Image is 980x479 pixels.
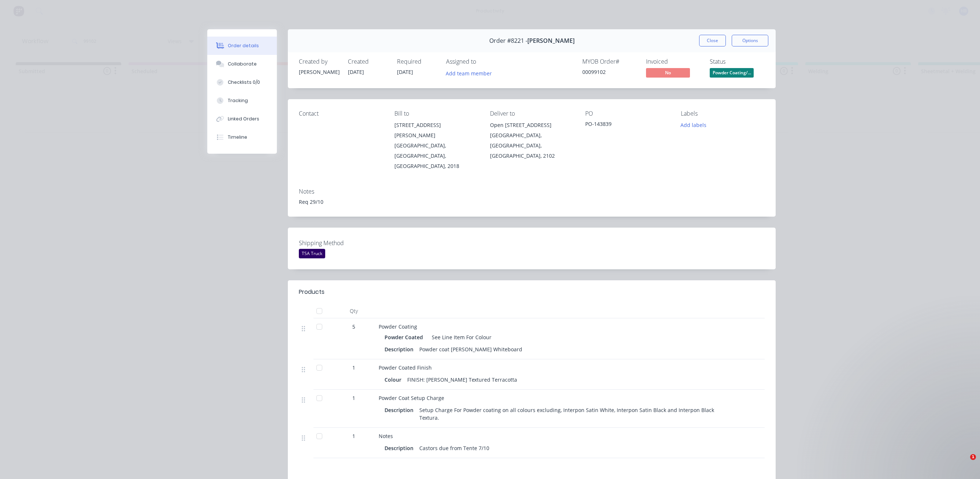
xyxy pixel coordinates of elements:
[490,110,574,117] div: Deliver to
[394,120,478,171] div: [STREET_ADDRESS][PERSON_NAME][GEOGRAPHIC_DATA], [GEOGRAPHIC_DATA], [GEOGRAPHIC_DATA], 2018
[207,110,277,128] button: Linked Orders
[585,120,669,130] div: PO-143839
[646,68,690,77] span: No
[299,58,339,65] div: Created by
[299,249,325,258] div: TSA Truck
[299,288,324,296] div: Products
[490,120,574,161] div: Open [STREET_ADDRESS][GEOGRAPHIC_DATA], [GEOGRAPHIC_DATA], [GEOGRAPHIC_DATA], 2102
[442,68,496,78] button: Add team member
[207,73,277,91] button: Checklists 0/0
[397,58,437,65] div: Required
[404,374,520,385] div: FINISH: [PERSON_NAME] Textured Terracotta
[490,120,574,130] div: Open [STREET_ADDRESS]
[489,37,527,44] span: Order #8221 -
[352,364,355,371] span: 1
[416,344,525,355] div: Powder coat [PERSON_NAME] Whiteboard
[299,188,765,195] div: Notes
[732,35,768,46] button: Options
[970,454,976,460] span: 1
[385,405,416,415] div: Description
[348,68,364,75] span: [DATE]
[228,97,248,104] div: Tracking
[394,110,478,117] div: Bill to
[352,394,355,402] span: 1
[955,454,973,472] iframe: Intercom live chat
[379,394,444,401] span: Powder Coat Setup Charge
[348,58,388,65] div: Created
[416,405,733,423] div: Setup Charge For Powder coating on all colours excluding, Interpon Satin White, Interpon Satin Bl...
[299,239,390,247] label: Shipping Method
[228,116,259,122] div: Linked Orders
[646,58,701,65] div: Invoiced
[710,68,754,79] button: Powder Coating/...
[299,110,383,117] div: Contact
[490,130,574,161] div: [GEOGRAPHIC_DATA], [GEOGRAPHIC_DATA], [GEOGRAPHIC_DATA], 2102
[385,332,426,343] div: Powder Coated
[585,110,669,117] div: PO
[207,128,277,146] button: Timeline
[352,432,355,440] span: 1
[582,58,637,65] div: MYOB Order #
[299,68,339,76] div: [PERSON_NAME]
[207,37,277,55] button: Order details
[228,79,260,86] div: Checklists 0/0
[429,332,491,343] div: See Line Item For Colour
[681,110,765,117] div: Labels
[582,68,637,76] div: 00099102
[527,37,575,44] span: [PERSON_NAME]
[446,68,496,78] button: Add team member
[385,344,416,355] div: Description
[379,323,417,330] span: Powder Coating
[397,68,413,75] span: [DATE]
[394,120,478,141] div: [STREET_ADDRESS][PERSON_NAME]
[416,443,492,453] div: Castors due from Tente 7/10
[299,198,765,206] div: Req 29/10
[385,443,416,453] div: Description
[677,120,710,130] button: Add labels
[379,433,393,439] span: Notes
[385,374,404,385] div: Colour
[710,68,754,77] span: Powder Coating/...
[710,58,765,65] div: Status
[207,55,277,73] button: Collaborate
[228,61,257,67] div: Collaborate
[207,91,277,110] button: Tracking
[228,134,247,141] div: Timeline
[332,304,376,318] div: Qty
[228,42,259,49] div: Order details
[379,364,432,371] span: Powder Coated Finish
[352,323,355,330] span: 5
[446,58,519,65] div: Assigned to
[394,141,478,171] div: [GEOGRAPHIC_DATA], [GEOGRAPHIC_DATA], [GEOGRAPHIC_DATA], 2018
[699,35,726,46] button: Close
